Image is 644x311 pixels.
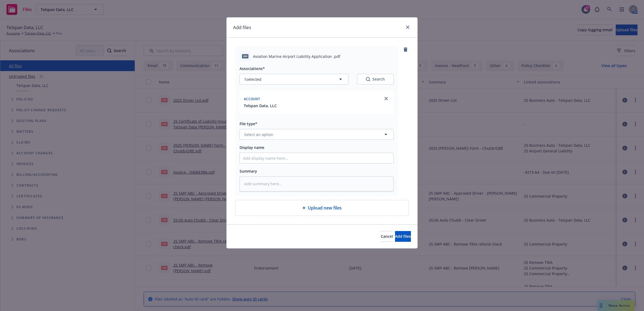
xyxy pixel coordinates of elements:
div: Upload new files [235,200,409,216]
input: Add display name here... [240,153,393,163]
span: Cancel [381,234,393,239]
span: Select an option [244,132,273,137]
h1: Add files [233,24,251,31]
button: SearchSearch [357,74,394,85]
span: Display name [240,145,264,150]
div: Search [366,76,385,82]
a: remove [402,46,409,53]
button: Add files [395,231,411,242]
span: Aviation Marine Airport Liability Application .pdf [253,54,340,59]
button: 1selected [240,74,348,85]
span: Summary [240,169,257,174]
button: Telspan Data, LLC [244,103,277,109]
a: close [404,24,411,30]
span: Associations* [240,66,265,71]
button: Cancel [381,231,393,242]
span: Add files [395,234,411,239]
a: close [383,95,389,102]
button: Select an option [240,129,394,140]
span: pdf [242,54,248,58]
span: 1 selected [244,76,261,82]
span: Upload new files [308,205,342,211]
svg: Search [366,77,370,81]
span: File type* [240,121,257,126]
span: Account [244,97,260,101]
